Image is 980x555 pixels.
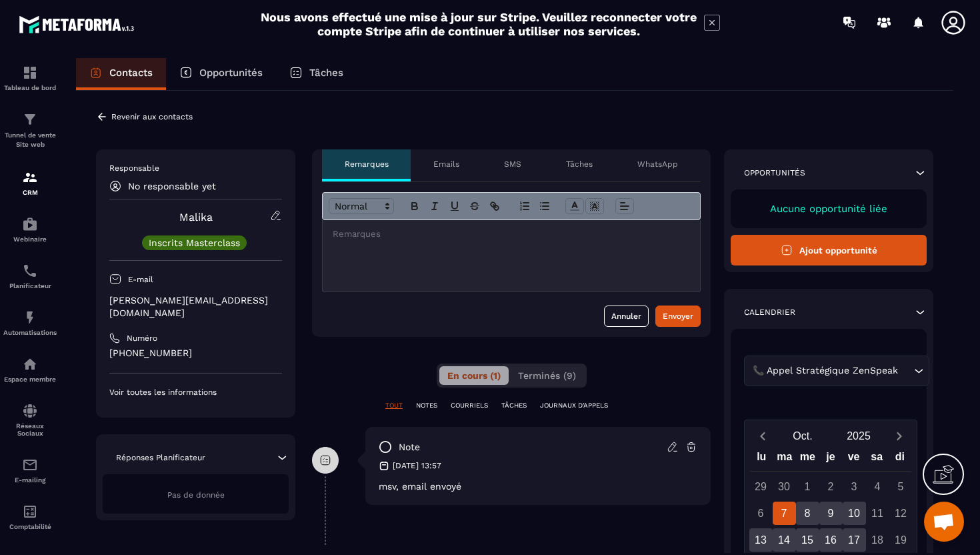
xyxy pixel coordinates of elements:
button: Open months overlay [775,424,831,448]
div: 12 [889,502,913,525]
p: WhatsApp [637,159,678,169]
p: Aucune opportunité liée [744,203,913,215]
button: Annuler [604,306,649,327]
img: automations [22,310,38,326]
p: Réponses Planificateur [116,452,205,463]
img: automations [22,356,38,372]
p: TÂCHES [501,401,527,410]
p: NOTES [416,401,437,410]
div: 30 [773,475,796,498]
p: Calendrier [744,307,795,318]
img: automations [22,216,38,232]
div: Search for option [744,356,929,386]
div: 4 [866,475,889,498]
p: Espace membre [3,376,57,383]
div: 9 [819,502,843,525]
p: Webinaire [3,235,57,243]
span: Terminés (9) [518,370,576,381]
p: SMS [504,159,521,169]
p: Tâches [566,159,593,169]
p: JOURNAUX D'APPELS [540,401,608,410]
p: Comptabilité [3,523,57,530]
p: Réseaux Sociaux [3,422,57,437]
p: E-mail [128,274,153,285]
h2: Nous avons effectué une mise à jour sur Stripe. Veuillez reconnecter votre compte Stripe afin de ... [260,10,697,38]
div: 19 [889,528,913,552]
div: 15 [796,528,819,552]
p: note [399,441,420,454]
div: Envoyer [663,310,693,323]
p: Planificateur [3,282,57,290]
p: No responsable yet [128,181,216,191]
a: accountantaccountantComptabilité [3,494,57,540]
a: Contacts [76,58,166,90]
a: social-networksocial-networkRéseaux Sociaux [3,393,57,447]
p: Contacts [109,67,153,79]
p: E-mailing [3,476,57,484]
p: CRM [3,189,57,196]
button: Envoyer [655,306,701,327]
p: Tableau de bord [3,84,57,91]
a: automationsautomationsWebinaire [3,206,57,253]
div: 2 [819,475,843,498]
p: Revenir aux contacts [111,112,193,121]
p: msv, email envoyé [379,481,697,492]
button: Next month [887,427,911,445]
div: me [796,448,819,471]
div: 18 [866,528,889,552]
a: formationformationCRM [3,159,57,206]
img: scheduler [22,263,38,279]
button: Open years overlay [831,424,887,448]
span: 📞 Appel Stratégique ZenSpeak [749,364,901,378]
p: Responsable [109,163,282,173]
p: [PHONE_NUMBER] [109,347,282,360]
p: Numéro [127,333,157,344]
a: emailemailE-mailing [3,447,57,494]
div: 10 [843,502,866,525]
div: 8 [796,502,819,525]
button: Previous month [750,427,775,445]
p: Tunnel de vente Site web [3,131,57,149]
p: Opportunités [744,167,805,178]
p: TOUT [385,401,403,410]
div: 14 [773,528,796,552]
div: 3 [843,475,866,498]
div: 5 [889,475,913,498]
p: COURRIELS [451,401,488,410]
div: Ouvrir le chat [924,502,964,542]
p: Opportunités [199,67,263,79]
div: ma [773,448,797,471]
div: 13 [749,528,773,552]
a: Tâches [276,58,357,90]
div: 17 [843,528,866,552]
a: Malika [179,211,213,223]
img: social-network [22,403,38,419]
img: formation [22,169,38,185]
a: automationsautomationsEspace membre [3,346,57,393]
p: Voir toutes les informations [109,387,282,398]
div: 29 [749,475,773,498]
p: Tâches [309,67,343,79]
p: [PERSON_NAME][EMAIL_ADDRESS][DOMAIN_NAME] [109,294,282,320]
img: accountant [22,504,38,520]
div: 16 [819,528,843,552]
button: En cours (1) [439,366,509,385]
a: formationformationTunnel de vente Site web [3,101,57,159]
a: schedulerschedulerPlanificateur [3,253,57,300]
img: logo [19,12,139,37]
a: Opportunités [166,58,276,90]
div: ve [842,448,865,471]
button: Terminés (9) [510,366,584,385]
a: formationformationTableau de bord [3,55,57,101]
p: Emails [433,159,459,169]
img: formation [22,65,38,81]
a: automationsautomationsAutomatisations [3,300,57,346]
p: [DATE] 13:57 [393,460,441,471]
div: je [819,448,843,471]
span: En cours (1) [447,370,501,381]
div: 11 [866,502,889,525]
div: di [888,448,911,471]
p: Remarques [345,159,389,169]
input: Search for option [901,364,911,378]
img: email [22,457,38,473]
